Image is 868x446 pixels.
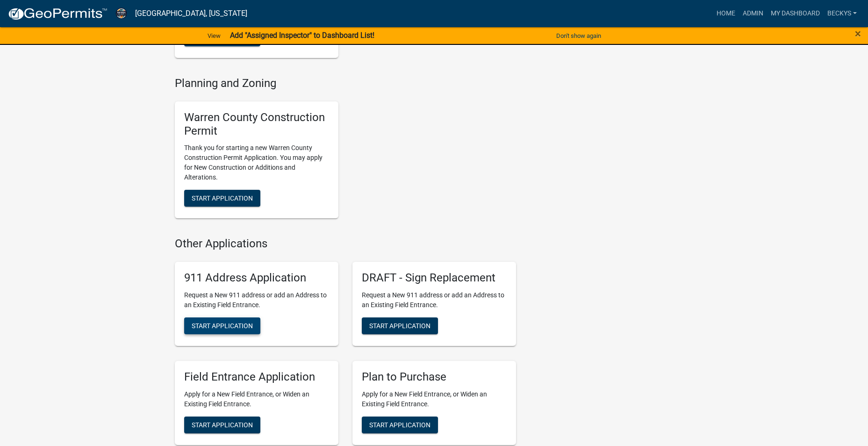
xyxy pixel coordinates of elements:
a: Admin [739,5,767,22]
a: [GEOGRAPHIC_DATA], [US_STATE] [135,6,247,22]
p: Apply for a New Field Entrance, or Widen an Existing Field Entrance. [184,389,329,409]
h5: Plan to Purchase [362,370,507,384]
button: Start Application [362,417,438,433]
img: Warren County, Iowa [115,7,128,20]
a: Home [713,5,739,22]
h5: Warren County Construction Permit [184,111,329,138]
a: beckys [824,5,861,22]
a: View [204,28,224,43]
p: Apply for a New Field Entrance, or Widen an Existing Field Entrance. [362,389,507,409]
button: Close [855,28,861,39]
p: Thank you for starting a new Warren County Construction Permit Application. You may apply for New... [184,143,329,182]
button: Start Application [184,417,260,433]
span: × [855,27,861,40]
p: Request a New 911 address or add an Address to an Existing Field Entrance. [184,290,329,310]
button: Don't show again [552,28,605,43]
a: My Dashboard [767,5,824,22]
p: Request a New 911 address or add an Address to an Existing Field Entrance. [362,290,507,310]
span: Start Application [192,421,253,428]
span: Start Application [369,421,430,428]
h4: Planning and Zoning [175,77,516,90]
h4: Other Applications [175,237,516,251]
span: Start Application [192,194,253,202]
strong: Add "Assigned Inspector" to Dashboard List! [230,31,374,40]
button: Start Application [184,317,260,334]
span: Start Application [192,322,253,330]
h5: DRAFT - Sign Replacement [362,271,507,285]
h5: Field Entrance Application [184,370,329,384]
button: Start Application [362,317,438,334]
button: Start Application [184,190,260,207]
span: Start Application [369,322,430,330]
h5: 911 Address Application [184,271,329,285]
